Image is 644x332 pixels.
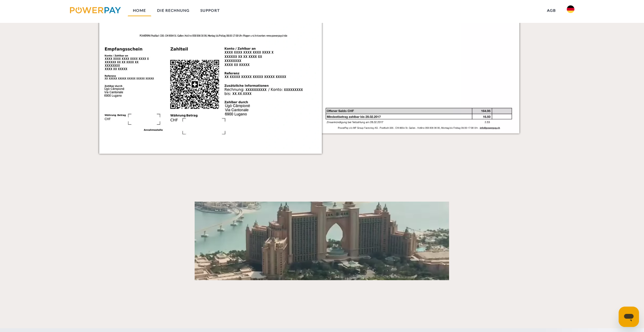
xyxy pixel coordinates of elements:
[542,5,561,16] a: agb
[619,307,639,327] iframe: Schaltfläche zum Öffnen des Messaging-Fensters
[567,5,574,13] img: de
[151,5,195,16] a: DIE RECHNUNG
[195,5,225,16] a: SUPPORT
[99,202,545,280] a: Fallback Image
[70,7,121,13] img: logo-powerpay.svg
[128,5,151,16] a: Home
